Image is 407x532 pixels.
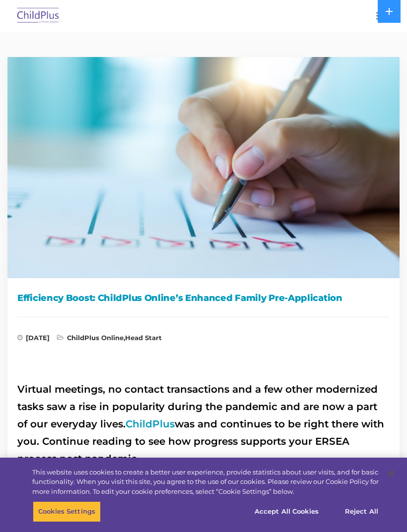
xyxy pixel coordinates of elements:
a: ChildPlus [126,418,175,430]
a: ChildPlus Online [67,334,124,342]
a: Head Start [125,334,162,342]
span: , [57,335,162,345]
h1: Efficiency Boost: ChildPlus Online’s Enhanced Family Pre-Application [17,291,390,305]
button: Accept All Cookies [249,501,324,522]
div: This website uses cookies to create a better user experience, provide statistics about user visit... [32,468,379,497]
button: Close [380,463,402,484]
h2: Virtual meetings, no contact transactions and a few other modernized tasks saw a rise in populari... [17,381,390,468]
button: Cookies Settings [33,501,101,522]
span: [DATE] [17,335,50,345]
button: Reject All [331,501,393,522]
img: ChildPlus by Procare Solutions [15,4,62,28]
